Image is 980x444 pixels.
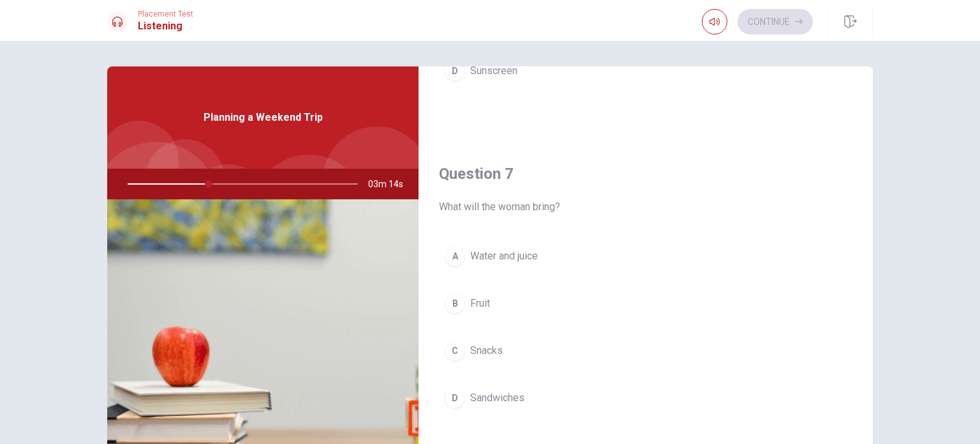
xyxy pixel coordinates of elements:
button: DSandwiches [439,382,852,414]
button: CSnacks [439,335,852,367]
div: D [445,61,465,81]
div: D [445,388,465,408]
h4: Question 7 [439,164,852,184]
span: 03m 14s [368,169,413,199]
button: DSunscreen [439,55,852,87]
span: What will the woman bring? [439,199,852,215]
button: AWater and juice [439,240,852,272]
h1: Listening [138,19,193,34]
span: Sandwiches [470,390,524,406]
div: C [445,341,465,361]
span: Placement Test [138,10,193,19]
span: Snacks [470,343,503,358]
span: Planning a Weekend Trip [204,110,323,125]
span: Fruit [470,296,490,311]
div: B [445,293,465,314]
button: BFruit [439,287,852,319]
span: Sunscreen [470,63,517,79]
div: A [445,246,465,266]
span: Water and juice [470,249,538,264]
